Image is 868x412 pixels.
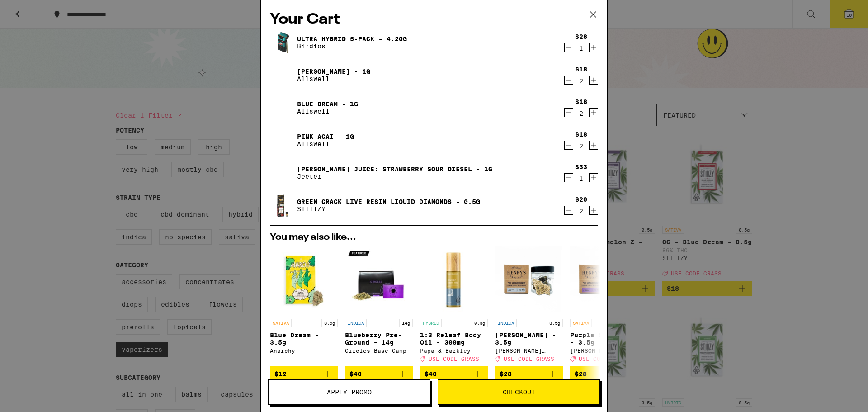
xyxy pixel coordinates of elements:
[345,319,367,327] p: INDICA
[570,319,592,327] p: SATIVA
[564,173,573,182] button: Decrement
[575,196,587,203] div: $20
[345,331,413,346] p: Blueberry Pre-Ground - 14g
[399,319,413,327] p: 14g
[564,141,573,150] button: Decrement
[345,246,413,366] a: Open page for Blueberry Pre-Ground - 14g from Circles Base Camp
[564,76,573,85] button: Decrement
[495,246,563,314] img: Henry's Original - King Louis XIII - 3.5g
[575,370,587,378] span: $28
[570,331,638,346] p: Purple Stardawg - 3.5g
[575,45,587,52] div: 1
[270,30,295,55] img: Ultra Hybrid 5-Pack - 4.20g
[345,246,413,314] img: Circles Base Camp - Blueberry Pre-Ground - 14g
[472,319,488,327] p: 0.3g
[495,348,563,354] div: [PERSON_NAME] Original
[297,75,370,82] p: Allswell
[575,77,587,85] div: 2
[420,331,488,346] p: 1:3 Releaf Body Oil - 300mg
[270,246,338,314] img: Anarchy - Blue Dream - 3.5g
[495,319,517,327] p: INDICA
[270,160,295,185] img: Jeeter Juice: Strawberry Sour Diesel - 1g
[297,173,492,180] p: Jeeter
[297,133,354,140] a: Pink Acai - 1g
[579,356,629,362] span: USE CODE GRASS
[420,366,488,382] button: Add to bag
[589,108,598,117] button: Increment
[575,142,587,150] div: 2
[575,208,587,215] div: 2
[575,131,587,138] div: $18
[420,319,442,327] p: HYBRID
[575,163,587,170] div: $33
[270,348,338,354] div: Anarchy
[503,389,535,395] span: Checkout
[270,62,295,88] img: King Louis XIII - 1g
[297,205,480,213] p: STIIIZY
[345,348,413,354] div: Circles Base Camp
[297,140,354,147] p: Allswell
[297,43,407,50] p: Birdies
[327,389,372,395] span: Apply Promo
[345,366,413,382] button: Add to bag
[297,68,370,75] a: [PERSON_NAME] - 1g
[564,43,573,52] button: Decrement
[420,246,488,366] a: Open page for 1:3 Releaf Body Oil - 300mg from Papa & Barkley
[589,206,598,215] button: Increment
[270,246,338,366] a: Open page for Blue Dream - 3.5g from Anarchy
[564,108,573,117] button: Decrement
[270,233,598,242] h2: You may also like...
[575,175,587,182] div: 1
[297,166,492,173] a: [PERSON_NAME] Juice: Strawberry Sour Diesel - 1g
[349,370,362,378] span: $40
[420,348,488,354] div: Papa & Barkley
[589,76,598,85] button: Increment
[274,370,287,378] span: $12
[420,246,488,314] img: Papa & Barkley - 1:3 Releaf Body Oil - 300mg
[297,198,480,205] a: Green Crack Live Resin Liquid Diamonds - 0.5g
[297,100,358,108] a: Blue Dream - 1g
[5,6,65,14] span: Hi. Need any help?
[297,108,358,115] p: Allswell
[429,356,479,362] span: USE CODE GRASS
[270,331,338,346] p: Blue Dream - 3.5g
[270,193,295,218] img: Green Crack Live Resin Liquid Diamonds - 0.5g
[495,246,563,366] a: Open page for King Louis XIII - 3.5g from Henry's Original
[564,206,573,215] button: Decrement
[270,95,295,120] img: Blue Dream - 1g
[575,98,587,105] div: $18
[570,246,638,366] a: Open page for Purple Stardawg - 3.5g from Henry's Original
[270,9,598,30] h2: Your Cart
[589,141,598,150] button: Increment
[589,43,598,52] button: Increment
[575,66,587,73] div: $18
[589,173,598,182] button: Increment
[438,379,600,405] button: Checkout
[575,33,587,40] div: $28
[547,319,563,327] p: 3.5g
[575,110,587,117] div: 2
[495,366,563,382] button: Add to bag
[268,379,430,405] button: Apply Promo
[297,35,407,43] a: Ultra Hybrid 5-Pack - 4.20g
[570,366,638,382] button: Add to bag
[425,370,437,378] span: $40
[570,246,638,314] img: Henry's Original - Purple Stardawg - 3.5g
[495,331,563,346] p: [PERSON_NAME] - 3.5g
[321,319,338,327] p: 3.5g
[504,356,554,362] span: USE CODE GRASS
[570,348,638,354] div: [PERSON_NAME] Original
[270,366,338,382] button: Add to bag
[500,370,512,378] span: $28
[270,128,295,153] img: Pink Acai - 1g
